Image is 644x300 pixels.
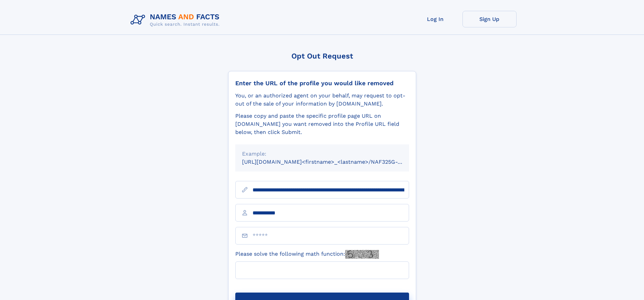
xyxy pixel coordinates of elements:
small: [URL][DOMAIN_NAME]<firstname>_<lastname>/NAF325G-xxxxxxxx [242,159,422,165]
a: Sign Up [462,11,517,27]
div: Opt Out Request [228,52,416,60]
label: Please solve the following math function: [235,250,379,259]
div: You, or an authorized agent on your behalf, may request to opt-out of the sale of your informatio... [235,92,409,108]
div: Please copy and paste the specific profile page URL on [DOMAIN_NAME] you want removed into the Pr... [235,112,409,136]
a: Log In [408,11,462,27]
div: Enter the URL of the profile you would like removed [235,79,409,87]
img: Logo Names and Facts [128,11,225,29]
div: Example: [242,150,402,158]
